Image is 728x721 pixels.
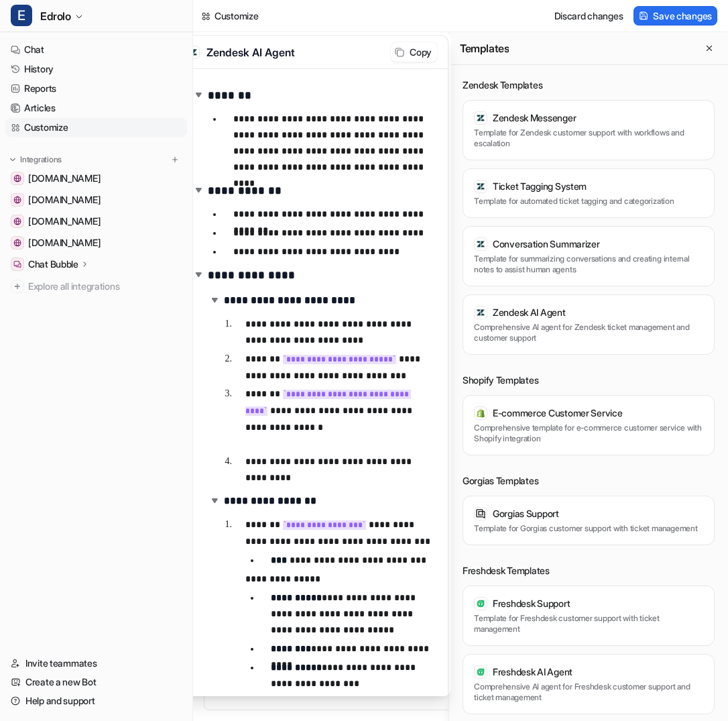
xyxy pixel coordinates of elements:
[633,6,717,25] button: Save changes
[476,509,485,518] img: template icon
[13,260,21,268] img: Chat Bubble
[493,507,559,520] h3: Gorgias Support
[391,42,437,62] button: Copy
[192,268,205,281] img: expand-arrow.svg
[28,276,182,297] span: Explore all integrations
[170,155,180,164] img: menu_add.svg
[463,474,715,488] h3: Gorgias Templates
[192,183,205,197] img: expand-arrow.svg
[13,174,21,182] img: edrolo.com.au
[463,654,715,714] button: template iconFreshdesk AI AgentComprehensive AI agent for Freshdesk customer support and ticket m...
[474,127,703,149] p: Template for Zendesk customer support with workflows and escalation
[5,153,66,166] button: Integrations
[653,9,712,23] span: Save changes
[463,395,715,455] button: template iconE-commerce Customer ServiceComprehensive template for e-commerce customer service wi...
[192,88,205,101] img: expand-arrow.svg
[5,79,187,98] a: Reports
[5,212,187,231] a: webflow.edrolo.com.au[DOMAIN_NAME]
[188,48,198,57] img: template icon
[5,277,187,296] a: Explore all integrations
[28,236,101,249] span: [DOMAIN_NAME]
[474,681,703,703] p: Comprehensive AI agent for Freshdesk customer support and ticket management
[476,408,485,418] img: template icon
[474,322,703,343] p: Comprehensive AI agent for Zendesk ticket management and customer support
[476,182,485,191] img: template icon
[13,196,21,204] img: shop.edrolo.com.au
[476,667,485,677] img: template icon
[5,40,187,59] a: Chat
[701,40,717,56] button: Close flyout
[463,100,715,160] button: template iconZendesk MessengerTemplate for Zendesk customer support with workflows and escalation
[28,193,101,207] span: [DOMAIN_NAME]
[5,169,187,188] a: edrolo.com.au[DOMAIN_NAME]
[476,599,485,608] img: template icon
[463,374,715,387] h3: Shopify Templates
[476,113,485,123] img: template icon
[463,226,715,286] button: template iconConversation SummarizerTemplate for summarizing conversations and creating internal ...
[28,172,101,185] span: [DOMAIN_NAME]
[493,111,576,125] h3: Zendesk Messenger
[463,294,715,355] button: template iconZendesk AI AgentComprehensive AI agent for Zendesk ticket management and customer su...
[474,196,703,207] p: Template for automated ticket tagging and categorization
[13,239,21,247] img: edrolo.breezy.hr
[215,9,258,23] div: Customize
[11,5,32,26] span: E
[208,494,221,507] img: expand-arrow.svg
[463,586,715,646] button: template iconFreshdesk SupportTemplate for Freshdesk customer support with ticket management
[493,237,600,251] h3: Conversation Summarizer
[474,423,703,444] p: Comprehensive template for e-commerce customer service with Shopify integration
[13,217,21,225] img: webflow.edrolo.com.au
[5,691,187,710] a: Help and support
[549,6,629,25] button: Discard changes
[28,258,78,271] p: Chat Bubble
[463,168,715,218] button: template iconTicket Tagging SystemTemplate for automated ticket tagging and categorization
[493,597,570,610] h3: Freshdesk Support
[5,654,187,673] a: Invite teammates
[8,155,17,164] img: expand menu
[476,308,485,317] img: template icon
[208,293,221,307] img: expand-arrow.svg
[493,665,572,679] h3: Freshdesk AI Agent
[5,233,187,252] a: edrolo.breezy.hr[DOMAIN_NAME]
[5,118,187,137] a: Customize
[463,564,715,577] h3: Freshdesk Templates
[493,180,587,193] h3: Ticket Tagging System
[5,99,187,117] a: Articles
[474,254,703,275] p: Template for summarizing conversations and creating internal notes to assist human agents
[20,154,62,165] p: Integrations
[493,306,566,319] h3: Zendesk AI Agent
[40,7,71,25] span: Edrolo
[493,406,622,420] h3: E-commerce Customer Service
[474,613,703,634] p: Template for Freshdesk customer support with ticket management
[5,60,187,78] a: History
[460,42,509,55] h2: Templates
[463,496,715,545] button: template iconGorgias SupportTemplate for Gorgias customer support with ticket management
[5,190,187,209] a: shop.edrolo.com.au[DOMAIN_NAME]
[206,44,384,60] h3: Zendesk AI Agent
[28,215,101,228] span: [DOMAIN_NAME]
[474,523,703,534] p: Template for Gorgias customer support with ticket management
[11,280,24,293] img: explore all integrations
[476,239,485,249] img: template icon
[463,78,715,92] h3: Zendesk Templates
[5,673,187,691] a: Create a new Bot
